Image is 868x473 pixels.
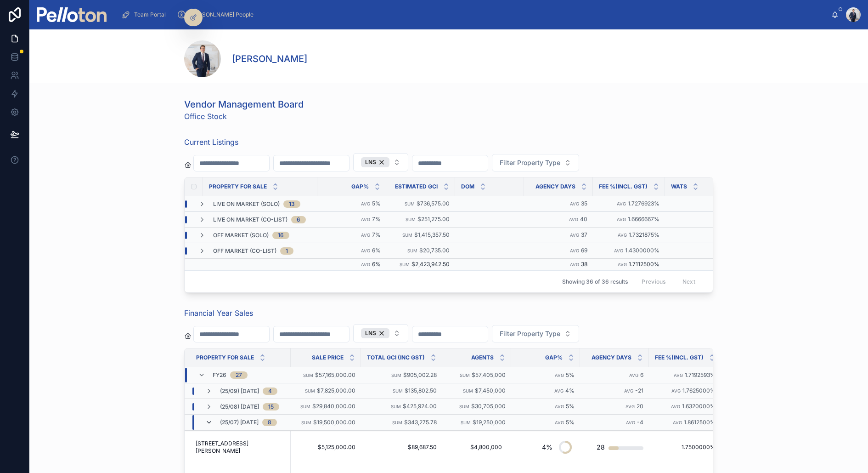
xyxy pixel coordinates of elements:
[220,388,259,395] span: (25/09) [DATE]
[213,216,287,223] span: Live On Market (Co-List)
[393,388,403,393] small: Sum
[134,11,166,18] span: Team Portal
[562,278,628,285] span: Showing 36 of 36 results
[406,217,416,222] small: Sum
[184,98,304,111] h1: Vendor Management Board
[448,440,506,455] a: $4,800,000
[581,261,587,268] span: 38
[303,373,313,378] small: Sum
[419,247,450,254] span: $20,735.00
[569,217,578,222] small: Avg
[618,262,627,267] small: Avg
[361,328,389,338] button: Unselect LNS
[403,403,437,410] span: $425,924.00
[566,419,575,426] span: 5%
[286,247,288,255] div: 1
[391,373,401,378] small: Sum
[213,200,280,208] span: Live On Market (Solo)
[213,371,226,379] span: FY26
[635,387,643,394] span: -21
[554,388,564,393] small: Avg
[625,247,659,254] span: 1.4300000%
[296,444,355,451] span: $5,125,000.00
[614,248,623,253] small: Avg
[289,200,295,208] div: 13
[402,233,412,238] small: Sum
[411,261,450,268] span: $2,423,942.50
[190,11,254,18] span: [PERSON_NAME] People
[361,201,370,206] small: Avg
[114,5,831,25] div: scrollable content
[451,444,502,451] span: $4,800,000
[626,420,635,425] small: Avg
[405,387,437,394] span: $135,802.50
[407,248,417,253] small: Sum
[459,404,469,409] small: Sum
[581,200,587,207] span: 35
[372,261,381,268] span: 6%
[367,354,425,361] span: Total GCI (Inc GST)
[361,217,370,222] small: Avg
[517,436,575,458] a: 4%
[599,183,648,190] span: Fee %(Incl. GST)
[654,444,716,451] span: 1.7500000%
[268,388,272,395] div: 4
[209,183,267,190] span: Property For Sale
[361,328,389,338] div: LNS
[628,200,659,207] span: 1.7276923%
[581,231,587,238] span: 37
[361,233,370,238] small: Avg
[196,440,285,455] a: [STREET_ADDRESS][PERSON_NAME]
[184,111,304,122] span: Office Stock
[392,420,402,425] small: Sum
[492,154,579,171] button: Select Button
[472,371,506,378] span: $57,405,000
[461,420,471,425] small: Sum
[492,325,579,342] button: Select Button
[570,233,579,238] small: Avg
[391,404,401,409] small: Sum
[500,329,560,338] span: Filter Property Type
[414,231,450,238] span: $1,415,357.50
[555,420,564,425] small: Avg
[463,388,473,393] small: Sum
[566,371,575,378] span: 5%
[655,354,704,361] span: Fee %(Incl. GST)
[629,373,638,378] small: Avg
[617,217,626,222] small: Avg
[268,403,274,410] div: 15
[361,248,370,253] small: Avg
[353,324,408,342] button: Select Button
[196,354,254,361] span: Property For Sale
[361,157,389,167] div: LNS
[312,403,355,410] span: $29,840,000.00
[624,388,633,393] small: Avg
[174,6,260,23] a: [PERSON_NAME] People
[313,419,355,426] span: $19,500,000.00
[640,371,643,378] span: 6
[372,200,381,207] span: 5%
[312,354,344,361] span: Sale Price
[637,419,643,426] span: -4
[400,262,410,267] small: Sum
[213,232,269,239] span: Off Market (Solo)
[500,158,560,167] span: Filter Property Type
[471,403,506,410] span: $30,705,000
[685,371,716,378] span: 1.7192593%
[471,354,494,361] span: Agents
[118,6,172,23] a: Team Portal
[684,419,716,426] span: 1.8612500%
[184,137,238,148] span: Current Listings
[629,231,659,238] span: 1.7321875%
[535,183,575,190] span: Agency Days
[372,231,381,238] span: 7%
[542,438,552,456] div: 4%
[184,308,253,319] span: Financial Year Sales
[366,444,437,451] a: $89,687.50
[682,403,716,410] span: 1.6320000%
[361,157,389,167] button: Unselect LNS
[220,419,259,426] span: (25/07) [DATE]
[673,420,682,425] small: Avg
[671,183,687,190] span: WATS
